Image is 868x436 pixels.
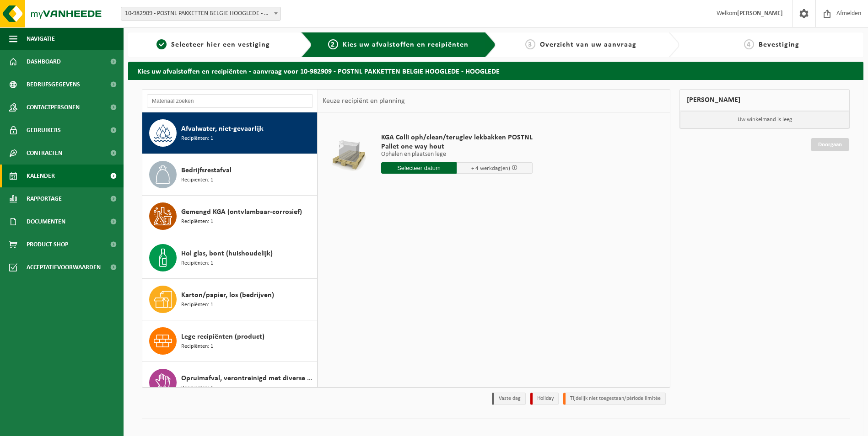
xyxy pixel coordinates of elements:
[181,176,213,185] span: Recipiënten: 1
[181,134,213,143] span: Recipiënten: 1
[737,10,783,17] strong: [PERSON_NAME]
[27,233,68,256] span: Product Shop
[181,218,213,226] span: Recipiënten: 1
[343,41,469,48] span: Kies uw afvalstoffen en recipiënten
[181,290,274,301] span: Karton/papier, los (bedrijven)
[27,142,62,165] span: Contracten
[27,210,65,233] span: Documenten
[181,248,273,259] span: Hol glas, bont (huishoudelijk)
[181,123,264,134] span: Afvalwater, niet-gevaarlijk
[142,154,318,196] button: Bedrijfsrestafval Recipiënten: 1
[27,50,61,73] span: Dashboard
[181,331,264,342] span: Lege recipiënten (product)
[181,207,302,218] span: Gemengd KGA (ontvlambaar-corrosief)
[744,39,754,49] span: 4
[27,73,80,96] span: Bedrijfsgegevens
[381,133,533,142] span: KGA Colli oph/clean/teruglev lekbakken POSTNL
[471,165,510,171] span: + 4 werkdag(en)
[328,39,338,49] span: 2
[181,373,315,384] span: Opruimafval, verontreinigd met diverse niet-gevaarlijke afvalstoffen
[147,94,313,108] input: Materiaal zoeken
[121,7,281,21] span: 10-982909 - POSTNL PAKKETTEN BELGIE HOOGLEDE - HOOGLEDE
[759,41,799,48] span: Bevestiging
[142,237,318,279] button: Hol glas, bont (huishoudelijk) Recipiënten: 1
[171,41,270,48] span: Selecteer hier een vestiging
[27,187,62,210] span: Rapportage
[530,393,559,405] li: Holiday
[381,151,533,158] p: Ophalen en plaatsen lege
[142,196,318,237] button: Gemengd KGA (ontvlambaar-corrosief) Recipiënten: 1
[181,342,213,351] span: Recipiënten: 1
[492,393,526,405] li: Vaste dag
[381,162,457,174] input: Selecteer datum
[133,39,294,50] a: 1Selecteer hier een vestiging
[142,320,318,362] button: Lege recipiënten (product) Recipiënten: 1
[563,393,666,405] li: Tijdelijk niet toegestaan/période limitée
[381,142,533,151] span: Pallet one way hout
[811,138,849,151] a: Doorgaan
[121,7,280,20] span: 10-982909 - POSTNL PAKKETTEN BELGIE HOOGLEDE - HOOGLEDE
[128,62,863,80] h2: Kies uw afvalstoffen en recipiënten - aanvraag voor 10-982909 - POSTNL PAKKETTEN BELGIE HOOGLEDE ...
[181,165,232,176] span: Bedrijfsrestafval
[679,89,850,111] div: [PERSON_NAME]
[525,39,535,49] span: 3
[181,259,213,268] span: Recipiënten: 1
[156,39,167,49] span: 1
[142,362,318,404] button: Opruimafval, verontreinigd met diverse niet-gevaarlijke afvalstoffen Recipiënten: 1
[27,27,55,50] span: Navigatie
[27,165,55,187] span: Kalender
[680,111,849,128] p: Uw winkelmand is leeg
[181,301,213,309] span: Recipiënten: 1
[27,96,80,119] span: Contactpersonen
[181,384,213,393] span: Recipiënten: 1
[27,256,101,279] span: Acceptatievoorwaarden
[142,112,318,154] button: Afvalwater, niet-gevaarlijk Recipiënten: 1
[540,41,636,48] span: Overzicht van uw aanvraag
[142,279,318,320] button: Karton/papier, los (bedrijven) Recipiënten: 1
[318,90,410,112] div: Keuze recipiënt en planning
[27,119,61,142] span: Gebruikers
